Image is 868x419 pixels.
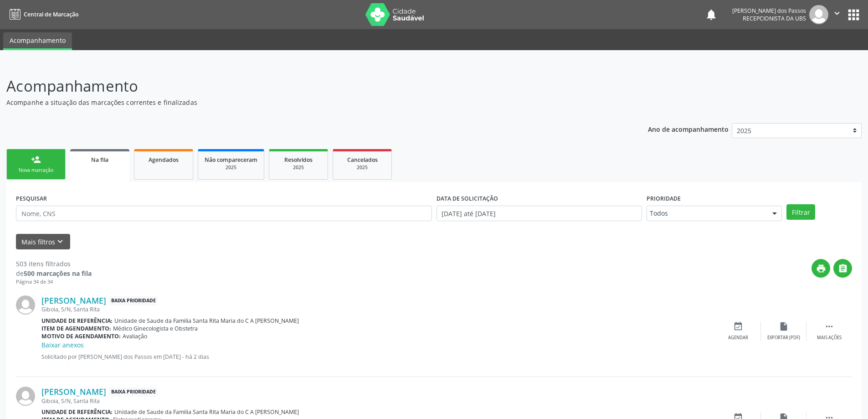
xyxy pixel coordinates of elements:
[437,206,642,221] input: Selecione um intervalo
[16,234,70,250] button: Mais filtroskeyboard_arrow_down
[3,32,72,50] a: Acompanhamento
[41,397,715,405] div: Giboia, S/N, Santa Rita
[41,353,715,361] p: Solicitado por [PERSON_NAME] dos Passos em [DATE] - há 2 dias
[728,335,748,341] div: Agendar
[347,156,378,164] span: Cancelados
[812,259,830,278] button: print
[123,332,147,340] span: Avaliação
[16,295,35,315] img: img
[109,296,158,305] span: Baixa Prioridade
[31,155,41,165] div: person_add
[817,335,842,341] div: Mais ações
[6,98,605,107] p: Acompanhe a situação das marcações correntes e finalizadas
[55,237,65,247] i: keyboard_arrow_down
[41,317,113,325] b: Unidade de referência:
[824,321,834,331] i: 
[41,341,84,349] a: Baixar anexos
[205,164,257,171] div: 2025
[705,8,718,21] button: notifications
[276,164,321,171] div: 2025
[647,191,681,206] label: Prioridade
[91,156,108,164] span: Na fila
[767,335,800,341] div: Exportar (PDF)
[109,387,158,397] span: Baixa Prioridade
[41,387,106,397] a: [PERSON_NAME]
[41,332,121,340] b: Motivo de agendamento:
[113,325,198,332] span: Médico Ginecologista e Obstetra
[648,123,729,134] p: Ano de acompanhamento
[816,264,826,274] i: print
[339,164,385,171] div: 2025
[16,206,432,221] input: Nome, CNS
[832,8,842,18] i: 
[41,408,113,416] b: Unidade de referência:
[833,259,852,278] button: 
[786,204,815,220] button: Filtrar
[732,7,806,15] div: [PERSON_NAME] dos Passos
[16,278,92,286] div: Página 34 de 34
[114,408,299,416] span: Unidade de Saude da Familia Santa Rita Maria do C A [PERSON_NAME]
[809,5,828,24] img: img
[284,156,313,164] span: Resolvidos
[838,264,848,274] i: 
[41,325,111,332] b: Item de agendamento:
[16,259,92,269] div: 503 itens filtrados
[16,269,92,278] div: de
[6,75,605,98] p: Acompanhamento
[24,10,78,18] span: Central de Marcação
[205,156,257,164] span: Não compareceram
[16,387,35,406] img: img
[437,191,498,206] label: DATA DE SOLICITAÇÃO
[13,167,59,174] div: Nova marcação
[779,321,789,331] i: insert_drive_file
[41,305,715,313] div: Giboia, S/N, Santa Rita
[743,15,806,22] span: Recepcionista da UBS
[16,191,47,206] label: PESQUISAR
[41,295,106,305] a: [PERSON_NAME]
[846,7,862,23] button: apps
[650,209,763,218] span: Todos
[733,321,743,331] i: event_available
[6,7,78,22] a: Central de Marcação
[828,5,846,24] button: 
[149,156,179,164] span: Agendados
[114,317,299,325] span: Unidade de Saude da Familia Santa Rita Maria do C A [PERSON_NAME]
[24,269,92,278] strong: 500 marcações na fila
